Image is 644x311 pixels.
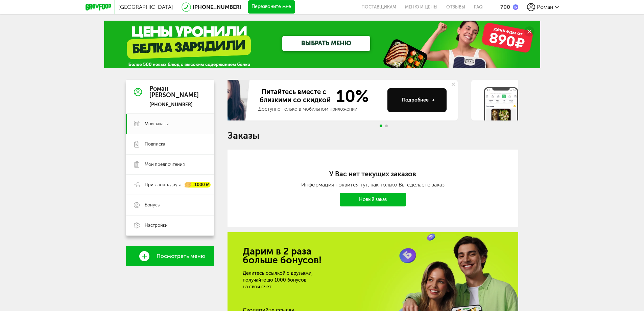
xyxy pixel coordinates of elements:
[145,222,168,228] span: Настройки
[243,270,400,290] div: Делитесь ссылкой с друзьями, получайте до 1000 бонусов на свой счет
[332,88,369,105] span: 10%
[484,87,518,120] img: get-app.6fcd57b.jpg
[243,247,503,265] h2: Дарим в 2 раза больше бонусов!
[282,36,370,51] a: ВЫБРАТЬ МЕНЮ
[118,4,173,10] span: [GEOGRAPHIC_DATA]
[126,215,214,236] a: Настройки
[255,181,491,188] div: Информация появится тут, как только Вы сделаете заказ
[248,0,295,14] button: Перезвоните мне
[126,154,214,175] a: Мои предпочтения
[157,253,205,259] span: Посмотреть меню
[380,125,382,127] span: Go to slide 1
[145,121,169,127] span: Мои заказы
[145,182,182,188] span: Пригласить друга
[402,97,435,104] div: Подробнее
[149,86,199,99] div: Роман [PERSON_NAME]
[500,4,510,10] div: 700
[340,193,406,206] a: Новый заказ
[126,114,214,134] a: Мои заказы
[126,195,214,215] a: Бонусы
[537,4,553,10] span: Роман
[228,131,518,140] h1: Заказы
[193,4,241,10] a: [PHONE_NUMBER]
[185,182,211,188] div: +1000 ₽
[513,4,518,10] img: bonus_b.cdccf46.png
[145,141,165,147] span: Подписка
[126,175,214,195] a: Пригласить друга +1000 ₽
[126,134,214,154] a: Подписка
[258,88,332,105] span: Питайтесь вместе с близкими со скидкой
[255,170,491,178] h2: У Вас нет текущих заказов
[385,125,388,127] span: Go to slide 2
[149,102,199,108] div: [PHONE_NUMBER]
[145,202,161,208] span: Бонусы
[258,106,382,113] div: Доступно только в мобильном приложении
[387,88,447,112] button: Подробнее
[126,246,214,266] a: Посмотреть меню
[145,161,185,168] span: Мои предпочтения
